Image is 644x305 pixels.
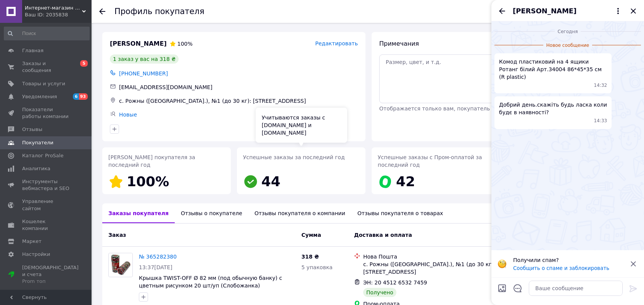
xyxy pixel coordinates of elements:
[301,232,321,238] span: Сумма
[513,6,576,16] span: [PERSON_NAME]
[301,264,333,270] span: 5 упаковка
[22,60,71,74] span: Заказы и сообщения
[378,154,482,168] span: Успешные заказы с Пром-оплатой за последний год
[301,254,319,260] span: 318 ₴
[22,165,50,172] span: Аналитика
[102,203,175,223] div: Заказы покупателя
[543,42,592,49] span: Новое сообщение
[99,8,105,15] div: Вернуться назад
[363,260,523,276] div: с. Рожны ([GEOGRAPHIC_DATA].), №1 (до 30 кг): [STREET_ADDRESS]
[379,105,553,112] span: Отображается только вам, покупатель не видит примечания
[25,5,82,11] span: Интернет-магазин Хозторг Харьков - товары для дома, сада и огорода оптом
[513,265,609,271] button: Сообщить о спаме и заблокировать
[499,58,607,81] span: Комод пластиковий на 4 ящики Ротанг білий Арт.34004 86*45*35 см (R plastic)
[108,232,126,238] span: Заказ
[22,238,42,245] span: Маркет
[22,251,50,258] span: Настройки
[108,253,133,277] a: Фото товару
[261,174,280,189] span: 44
[497,259,507,268] img: :face_with_monocle:
[139,264,172,270] span: 13:37[DATE]
[109,253,132,277] img: Фото товару
[22,80,65,87] span: Товары и услуги
[629,6,638,16] button: Закрыть
[22,139,53,146] span: Покупатели
[80,60,88,67] span: 5
[119,112,137,118] a: Новые
[22,47,43,54] span: Главная
[396,174,415,189] span: 42
[118,96,359,106] div: с. Рожны ([GEOGRAPHIC_DATA].), №1 (до 30 кг): [STREET_ADDRESS]
[108,154,195,168] span: [PERSON_NAME] покупателя за последний год
[110,54,179,64] div: 1 заказ у вас на 318 ₴
[256,108,347,143] div: Учитываются заказы с [DOMAIN_NAME] и [DOMAIN_NAME]
[22,218,71,232] span: Кошелек компании
[79,93,88,100] span: 93
[139,254,177,260] a: № 365282380
[494,27,641,35] div: 12.10.2025
[243,154,345,160] span: Успешные заказы за последний год
[363,253,523,260] div: Нова Пошта
[363,279,427,286] span: ЭН: 20 4512 6532 7459
[499,101,607,116] span: Добрий день.скажіть будь ласка коли будє в наявності?
[22,93,57,100] span: Уведомления
[497,6,507,16] button: Назад
[22,178,71,192] span: Инструменты вебмастера и SEO
[354,232,412,238] span: Доставка и оплата
[513,283,523,293] button: Открыть шаблоны ответов
[555,29,581,35] span: Сегодня
[363,288,396,297] div: Получено
[248,203,351,223] div: Отзывы покупателя о компании
[513,6,623,16] button: [PERSON_NAME]
[25,11,92,18] div: Ваш ID: 2035838
[119,70,168,77] span: [PHONE_NUMBER]
[4,27,90,40] input: Поиск
[177,41,193,47] span: 100%
[114,7,204,16] h1: Профиль покупателя
[594,82,607,89] span: 14:32 12.10.2025
[175,203,248,223] div: Отзывы о покупателе
[22,264,79,285] span: [DEMOGRAPHIC_DATA] и счета
[22,278,79,285] div: Prom топ
[110,40,167,48] span: [PERSON_NAME]
[119,84,213,90] span: [EMAIL_ADDRESS][DOMAIN_NAME]
[139,275,282,289] a: Крышка TWIST-OFF Ø 82 мм (под обычную банку) с цветным рисунком 20 шт/уп (Слобожанка)
[513,256,624,264] p: Получили спам?
[73,93,79,100] span: 6
[379,40,419,47] span: Примечания
[315,40,358,46] span: Редактировать
[22,106,71,120] span: Показатели работы компании
[127,174,169,189] span: 100%
[22,126,42,133] span: Отзывы
[22,152,63,159] span: Каталог ProSale
[22,198,71,212] span: Управление сайтом
[351,203,449,223] div: Отзывы покупателя о товарах
[594,118,607,124] span: 14:33 12.10.2025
